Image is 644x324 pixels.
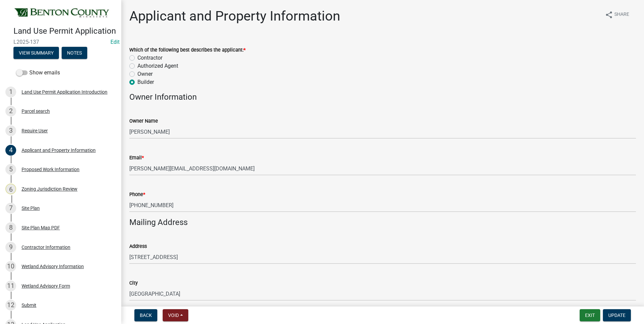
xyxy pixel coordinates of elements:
button: Notes [62,47,87,59]
label: Show emails [16,69,60,77]
div: Site Plan Map PDF [22,225,60,230]
label: Owner Name [129,119,158,124]
div: Proposed Work Information [22,167,79,172]
button: Void [163,309,188,321]
div: Land Use Permit Application Introduction [22,90,107,94]
div: 2 [5,106,16,117]
div: Applicant and Property Information [22,148,96,153]
label: Builder [137,78,154,86]
div: Wetland Advisory Form [22,284,70,288]
button: shareShare [600,8,635,21]
div: 10 [5,261,16,272]
div: 9 [5,242,16,253]
span: Void [168,313,179,318]
div: Zoning Jurisdiction Review [22,187,77,191]
div: 4 [5,145,16,156]
div: 12 [5,300,16,311]
label: Which of the following best describes the applicant: [129,48,246,53]
i: share [605,11,613,19]
button: Exit [580,309,600,321]
label: Authorized Agent [137,62,178,70]
span: L2025-137 [13,39,108,45]
label: Contractor [137,54,162,62]
h4: Mailing Address [129,218,636,227]
h4: Owner Information [129,92,636,102]
a: Edit [110,39,120,45]
div: 6 [5,184,16,194]
wm-modal-confirm: Edit Application Number [110,39,120,45]
div: Require User [22,128,48,133]
div: Contractor Information [22,245,70,250]
label: Email [129,156,144,160]
span: Update [608,313,625,318]
label: City [129,281,138,286]
wm-modal-confirm: Notes [62,51,87,56]
span: Back [140,313,152,318]
label: Phone [129,192,145,197]
label: Address [129,244,147,249]
wm-modal-confirm: Summary [13,51,59,56]
img: Benton County, Minnesota [13,7,110,19]
div: 5 [5,164,16,175]
div: 8 [5,222,16,233]
div: 3 [5,125,16,136]
div: Parcel search [22,109,50,114]
div: Site Plan [22,206,40,210]
h1: Applicant and Property Information [129,8,340,24]
label: Owner [137,70,153,78]
div: Submit [22,303,36,307]
button: Update [603,309,631,321]
button: View Summary [13,47,59,59]
button: Back [134,309,157,321]
div: 7 [5,203,16,214]
h4: Land Use Permit Application [13,26,116,36]
div: Wetland Advisory Information [22,264,84,269]
div: 11 [5,281,16,291]
div: 1 [5,87,16,97]
span: Share [614,11,629,19]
